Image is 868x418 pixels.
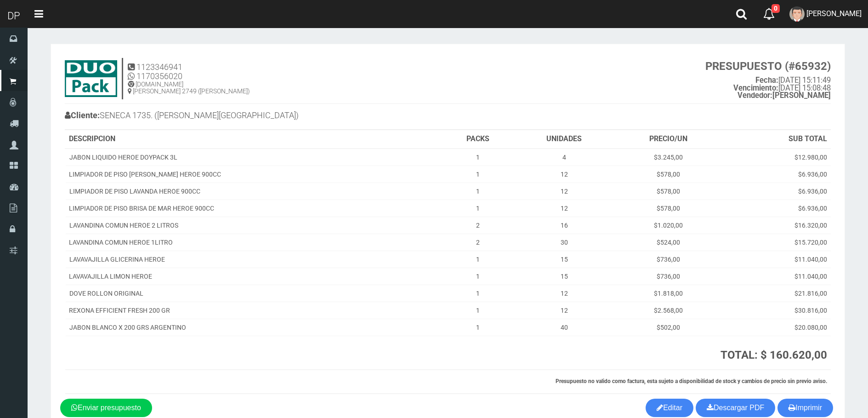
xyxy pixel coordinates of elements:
td: 1 [442,302,514,319]
a: Editar [646,399,693,417]
strong: PRESUPUESTO (#65932) [705,60,831,73]
h4: 1123346941 1170356020 [128,63,250,81]
td: $6.936,00 [722,200,831,217]
td: $524,00 [615,234,722,251]
td: LAVAVAJILLA GLICERINA HEROE [65,251,442,268]
td: $736,00 [615,251,722,268]
td: 12 [514,183,615,200]
td: 1 [442,166,514,183]
td: 15 [514,268,615,285]
td: $11.040,00 [722,251,831,268]
span: Enviar presupuesto [78,404,141,412]
td: $21.816,00 [722,285,831,302]
td: 1 [442,251,514,268]
td: 1 [442,149,514,166]
strong: TOTAL: $ 160.620,00 [720,349,827,361]
button: Imprimir [777,399,833,417]
td: 12 [514,285,615,302]
td: $6.936,00 [722,166,831,183]
td: $16.320,00 [722,217,831,234]
h4: SENECA 1735. ([PERSON_NAME][GEOGRAPHIC_DATA]) [65,109,448,125]
h5: [DOMAIN_NAME] [PERSON_NAME] 2749 ([PERSON_NAME]) [128,81,250,95]
td: $578,00 [615,166,722,183]
td: 15 [514,251,615,268]
td: $15.720,00 [722,234,831,251]
strong: Presupuesto no valido como factura, esta sujeto a disponibilidad de stock y cambios de precio sin... [556,378,827,384]
a: Descargar PDF [696,399,775,417]
td: 12 [514,302,615,319]
td: 30 [514,234,615,251]
td: 1 [442,285,514,302]
span: 0 [772,4,780,13]
td: LIMPIADOR DE PISO LAVANDA HEROE 900CC [65,183,442,200]
td: $3.245,00 [615,149,722,166]
td: $12.980,00 [722,149,831,166]
td: LAVANDINA COMUN HEROE 1LITRO [65,234,442,251]
span: [PERSON_NAME] [806,9,862,18]
td: 1 [442,319,514,336]
strong: Fecha: [755,76,778,85]
b: [PERSON_NAME] [738,91,831,100]
td: $11.040,00 [722,268,831,285]
img: User Image [789,6,805,22]
td: LIMPIADOR DE PISO [PERSON_NAME] HEROE 900CC [65,166,442,183]
td: 1 [442,183,514,200]
td: $30.816,00 [722,302,831,319]
td: $1.020,00 [615,217,722,234]
td: DOVE ROLLON ORIGINAL [65,285,442,302]
strong: Vencimiento: [733,84,778,92]
td: $20.080,00 [722,319,831,336]
td: 2 [442,234,514,251]
td: REXONA EFFICIENT FRESH 200 GR [65,302,442,319]
td: 1 [442,200,514,217]
td: 16 [514,217,615,234]
td: 12 [514,166,615,183]
small: [DATE] 15:11:49 [DATE] 15:08:48 [705,60,831,100]
strong: Vendedor: [738,91,772,100]
td: 4 [514,149,615,166]
td: LAVAVAJILLA LIMON HEROE [65,268,442,285]
td: JABON BLANCO X 200 GRS ARGENTINO [65,319,442,336]
th: PACKS [442,130,514,149]
td: $1.818,00 [615,285,722,302]
b: Cliente: [65,110,100,120]
td: $502,00 [615,319,722,336]
td: LIMPIADOR DE PISO BRISA DE MAR HEROE 900CC [65,200,442,217]
th: PRECIO/UN [615,130,722,149]
td: 2 [442,217,514,234]
td: LAVANDINA COMUN HEROE 2 LITROS [65,217,442,234]
td: $736,00 [615,268,722,285]
td: $578,00 [615,183,722,200]
th: DESCRIPCION [65,130,442,149]
td: 1 [442,268,514,285]
td: $578,00 [615,200,722,217]
td: 40 [514,319,615,336]
td: 12 [514,200,615,217]
td: $2.568,00 [615,302,722,319]
td: JABON LIQUIDO HEROE DOYPACK 3L [65,149,442,166]
th: UNIDADES [514,130,615,149]
th: SUB TOTAL [722,130,831,149]
img: 9k= [65,60,117,97]
td: $6.936,00 [722,183,831,200]
a: Enviar presupuesto [60,399,152,417]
